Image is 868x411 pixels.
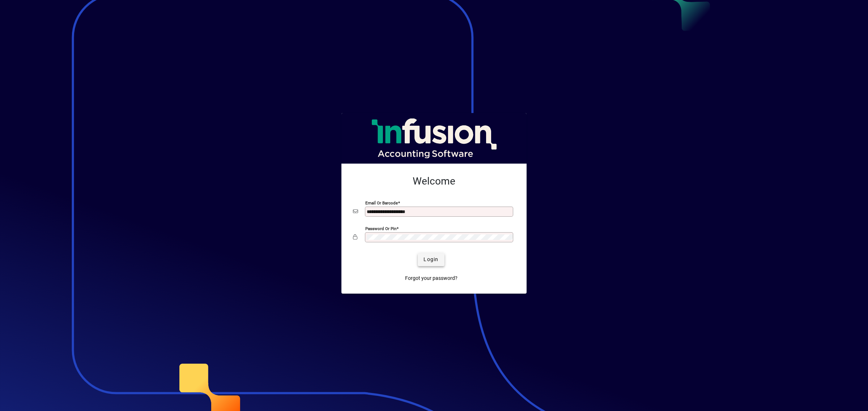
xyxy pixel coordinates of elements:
[402,272,460,285] a: Forgot your password?
[365,200,398,205] mat-label: Email or Barcode
[418,253,444,266] button: Login
[365,226,396,231] mat-label: Password or Pin
[405,274,458,282] span: Forgot your password?
[353,175,515,187] h2: Welcome
[424,256,438,263] span: Login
